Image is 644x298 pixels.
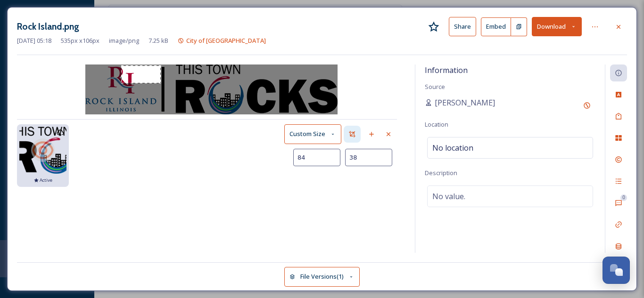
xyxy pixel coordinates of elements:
[17,36,51,45] span: [DATE] 05:18
[40,177,52,184] span: Active
[532,17,582,36] button: Download
[345,149,392,166] input: height (px)
[620,194,627,201] div: 0
[425,120,448,129] span: Location
[61,36,99,45] span: 535 px x 106 px
[432,191,465,202] span: No value.
[186,36,266,45] span: City of [GEOGRAPHIC_DATA]
[293,149,340,166] input: width (px)
[603,257,630,284] button: Open Chat
[284,267,360,286] button: File Versions(1)
[109,36,139,45] span: image/png
[435,97,495,108] span: [PERSON_NAME]
[85,64,338,114] img: crop
[284,124,341,144] button: Custom Size
[449,17,476,36] button: Share
[149,36,168,45] span: 7.25 kB
[425,82,445,91] span: Source
[425,169,457,177] span: Description
[425,65,468,75] span: Information
[17,20,79,33] h3: Rock Island.png
[481,17,511,36] button: Embed
[121,65,161,83] div: Use the arrow keys to move the crop selection area
[432,142,473,153] span: No location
